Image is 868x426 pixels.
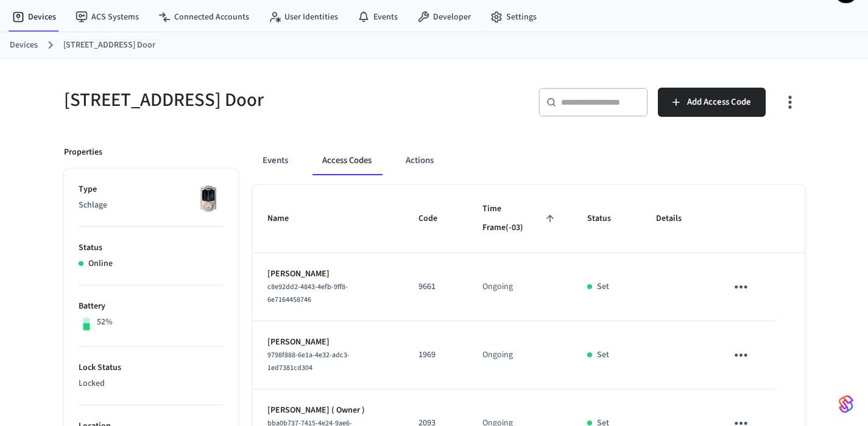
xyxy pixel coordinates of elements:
[839,394,853,414] img: SeamLogoGradient.69752ec5.svg
[408,6,481,28] a: Developer
[149,6,259,28] a: Connected Accounts
[267,209,305,228] span: Name
[267,336,390,349] p: [PERSON_NAME]
[79,361,224,374] p: Lock Status
[267,268,390,281] p: [PERSON_NAME]
[193,183,224,214] img: Schlage Sense Smart Deadbolt with Camelot Trim, Front
[259,6,348,28] a: User Identities
[253,146,805,175] div: ant example
[267,282,348,305] span: c8e92dd2-4843-4efb-9ff8-6e7164458746
[88,257,113,270] p: Online
[597,281,609,293] p: Set
[79,183,224,196] p: Type
[658,88,766,117] button: Add Access Code
[348,6,408,28] a: Events
[418,281,453,293] p: 9661
[63,39,155,52] a: [STREET_ADDRESS] Door
[481,6,546,28] a: Settings
[64,146,102,159] p: Properties
[79,377,224,390] p: Locked
[64,88,427,113] h5: [STREET_ADDRESS] Door
[418,209,453,228] span: Code
[468,253,573,321] td: Ongoing
[418,349,453,361] p: 1969
[587,209,627,228] span: Status
[312,146,381,175] button: Access Codes
[66,6,149,28] a: ACS Systems
[597,349,609,361] p: Set
[396,146,443,175] button: Actions
[656,209,697,228] span: Details
[267,404,390,417] p: [PERSON_NAME] ( Owner )
[97,316,113,329] p: 52%
[253,146,298,175] button: Events
[687,94,751,110] span: Add Access Code
[79,242,224,254] p: Status
[79,199,224,212] p: Schlage
[468,321,573,389] td: Ongoing
[2,6,66,28] a: Devices
[267,350,350,373] span: 9798f888-6e1a-4e32-adc3-1ed7381cd304
[482,200,558,238] span: Time Frame(-03)
[79,300,224,313] p: Battery
[10,39,38,52] a: Devices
